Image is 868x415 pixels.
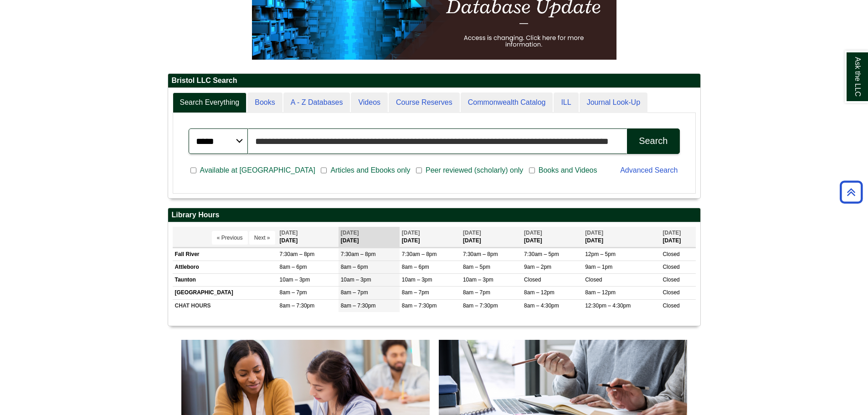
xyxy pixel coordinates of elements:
button: « Previous [212,231,248,245]
a: Search Everything [173,92,247,113]
span: [DATE] [280,230,298,236]
span: 8am – 7pm [402,289,429,296]
span: Closed [663,277,679,283]
span: 8am – 7:30pm [280,302,315,309]
span: 8am – 7pm [463,289,490,296]
td: CHAT HOURS [173,299,277,312]
span: 8am – 4:30pm [524,302,559,309]
span: 7:30am – 8pm [280,251,315,257]
th: [DATE] [660,227,695,247]
span: 8am – 12pm [524,289,555,296]
td: Fall River [173,248,277,261]
span: 8am – 6pm [402,264,429,270]
h2: Library Hours [168,208,700,222]
a: ILL [554,92,578,113]
th: [DATE] [522,227,583,247]
td: Attleboro [173,261,277,274]
span: Closed [585,277,602,283]
span: Available at [GEOGRAPHIC_DATA] [196,165,319,176]
span: 8am – 6pm [280,264,307,270]
span: 7:30am – 8pm [341,251,376,257]
input: Articles and Ebooks only [321,166,327,174]
span: Articles and Ebooks only [327,165,414,176]
span: 8am – 7:30pm [463,302,498,309]
span: 8am – 7:30pm [402,302,437,309]
span: 10am – 3pm [341,277,371,283]
span: [DATE] [585,230,603,236]
th: [DATE] [583,227,660,247]
td: [GEOGRAPHIC_DATA] [173,287,277,299]
th: [DATE] [339,227,400,247]
span: Closed [663,251,679,257]
div: Search [639,136,668,146]
span: Closed [663,289,679,296]
a: A - Z Databases [283,92,350,113]
span: [DATE] [524,230,542,236]
h2: Bristol LLC Search [168,74,700,88]
span: 8am – 7pm [280,289,307,296]
th: [DATE] [400,227,461,247]
button: Next » [249,231,275,245]
span: Closed [663,264,679,270]
span: 7:30am – 8pm [402,251,437,257]
input: Books and Videos [529,166,535,174]
span: 10am – 3pm [463,277,493,283]
span: Peer reviewed (scholarly) only [422,165,527,176]
a: Commonwealth Catalog [461,92,553,113]
td: Taunton [173,274,277,287]
span: 9am – 1pm [585,264,612,270]
input: Available at [GEOGRAPHIC_DATA] [190,166,196,174]
span: 7:30am – 5pm [524,251,559,257]
button: Search [627,128,679,154]
a: Journal Look-Up [580,92,647,113]
span: 7:30am – 8pm [463,251,498,257]
span: 9am – 2pm [524,264,551,270]
th: [DATE] [461,227,522,247]
span: 8am – 6pm [341,264,368,270]
a: Course Reserves [389,92,460,113]
th: [DATE] [277,227,339,247]
a: Back to Top [837,186,866,198]
a: Videos [351,92,388,113]
span: [DATE] [402,230,420,236]
span: [DATE] [463,230,481,236]
span: 12:30pm – 4:30pm [585,302,631,309]
span: 8am – 12pm [585,289,616,296]
span: 8am – 7:30pm [341,302,376,309]
a: Advanced Search [620,166,678,174]
span: [DATE] [663,230,681,236]
span: Closed [663,302,679,309]
a: Books [247,92,282,113]
span: 10am – 3pm [280,277,310,283]
span: 8am – 7pm [341,289,368,296]
span: 8am – 5pm [463,264,490,270]
span: 12pm – 5pm [585,251,616,257]
span: 10am – 3pm [402,277,432,283]
span: Closed [524,277,541,283]
span: Books and Videos [535,165,601,176]
span: [DATE] [341,230,359,236]
input: Peer reviewed (scholarly) only [416,166,422,174]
